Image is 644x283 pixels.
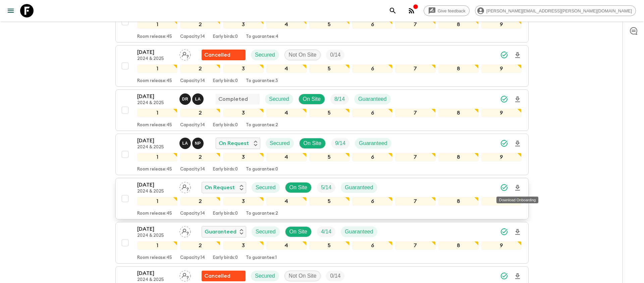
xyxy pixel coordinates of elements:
[358,95,387,103] p: Guaranteed
[204,272,230,280] p: Cancelled
[500,139,508,147] svg: Synced Successfully
[395,64,435,73] div: 7
[180,123,205,128] p: Capacity: 14
[299,94,325,104] div: On Site
[321,184,331,192] p: 5 / 14
[246,211,278,216] p: To guarantee: 2
[246,167,278,172] p: To guarantee: 0
[213,255,238,261] p: Early birds: 0
[179,51,191,57] span: Assign pack leader
[213,123,238,128] p: Early birds: 0
[115,89,529,131] button: [DATE]2024 & 2025Diana Recalde - Mainland, Luis Altamirano - GalapagosCompletedSecuredOn SiteTrip...
[182,141,188,146] p: L A
[359,139,387,147] p: Guaranteed
[137,64,177,73] div: 1
[438,241,479,250] div: 8
[137,225,174,233] p: [DATE]
[137,145,174,150] p: 2024 & 2025
[246,255,277,261] p: To guarantee: 1
[179,272,191,278] span: Assign pack leader
[285,182,312,193] div: On Site
[252,226,280,237] div: Secured
[395,20,435,29] div: 7
[514,51,522,59] svg: Download Onboarding
[266,197,307,206] div: 4
[352,64,392,73] div: 6
[500,51,508,59] svg: Synced Successfully
[309,197,350,206] div: 5
[180,20,220,29] div: 2
[180,211,205,216] p: Capacity: 14
[137,153,177,161] div: 1
[137,233,174,238] p: 2024 & 2025
[137,167,172,172] p: Room release: 45
[137,48,174,56] p: [DATE]
[269,95,289,103] p: Secured
[309,153,350,161] div: 5
[255,51,275,59] p: Secured
[4,4,17,17] button: menu
[500,184,508,192] svg: Synced Successfully
[284,50,321,60] div: Not On Site
[330,272,340,280] p: 0 / 14
[180,64,220,73] div: 2
[180,167,205,172] p: Capacity: 14
[438,197,479,206] div: 8
[266,20,307,29] div: 4
[500,228,508,236] svg: Synced Successfully
[213,78,238,84] p: Early birds: 0
[179,228,191,233] span: Assign pack leader
[179,138,205,149] button: LANP
[317,182,335,193] div: Trip Fill
[115,178,529,219] button: [DATE]2024 & 2025Assign pack leaderOn RequestSecuredOn SiteTrip FillGuaranteed123456789Room relea...
[137,269,174,277] p: [DATE]
[326,271,344,281] div: Trip Fill
[137,78,172,84] p: Room release: 45
[219,139,249,147] p: On Request
[246,34,278,40] p: To guarantee: 4
[345,228,373,236] p: Guaranteed
[352,109,392,117] div: 6
[352,153,392,161] div: 6
[481,64,522,73] div: 9
[195,141,201,146] p: N P
[223,241,263,250] div: 3
[251,50,279,60] div: Secured
[475,5,636,16] div: [PERSON_NAME][EMAIL_ADDRESS][PERSON_NAME][DOMAIN_NAME]
[326,50,344,60] div: Trip Fill
[255,272,275,280] p: Secured
[481,241,522,250] div: 9
[285,226,312,237] div: On Site
[299,138,326,149] div: On Site
[137,137,174,145] p: [DATE]
[438,153,479,161] div: 8
[218,95,248,103] p: Completed
[438,109,479,117] div: 8
[137,20,177,29] div: 1
[309,241,350,250] div: 5
[500,272,508,280] svg: Synced Successfully
[137,123,172,128] p: Room release: 45
[309,64,350,73] div: 5
[180,109,220,117] div: 2
[481,153,522,161] div: 9
[514,95,522,103] svg: Download Onboarding
[284,271,321,281] div: Not On Site
[213,211,238,216] p: Early birds: 0
[137,109,177,117] div: 1
[266,153,307,161] div: 4
[483,8,636,13] span: [PERSON_NAME][EMAIL_ADDRESS][PERSON_NAME][DOMAIN_NAME]
[137,255,172,261] p: Room release: 45
[180,78,205,84] p: Capacity: 14
[137,189,174,194] p: 2024 & 2025
[395,241,435,250] div: 7
[496,197,538,203] div: Download Onboarding
[334,95,345,103] p: 8 / 14
[137,92,174,100] p: [DATE]
[438,20,479,29] div: 8
[179,140,205,145] span: Luis Altamirano - Galapagos, Natalia Pesantes - Mainland
[352,20,392,29] div: 6
[289,228,307,236] p: On Site
[309,109,350,117] div: 5
[213,167,238,172] p: Early birds: 0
